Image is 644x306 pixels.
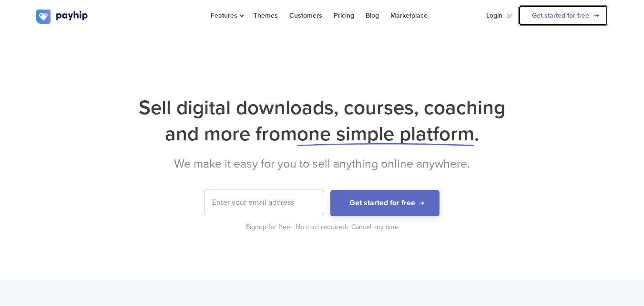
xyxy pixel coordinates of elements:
a: Get started for free [518,5,608,26]
h2: We make it easy for you to sell anything online anywhere. [36,157,608,171]
div: Signup for free [246,222,294,232]
input: Enter your email address [204,190,324,215]
div: Cancel any time [351,222,398,232]
span: one simple platform [297,122,474,146]
span: • [346,223,348,231]
img: logo.svg [36,10,89,24]
span: . [474,122,479,146]
button: Get started for free [330,190,440,216]
span: • [290,223,293,231]
div: No card required [296,222,349,232]
h1: Sell digital downloads, courses, coaching and more from [36,95,608,147]
span: Features [211,11,242,20]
